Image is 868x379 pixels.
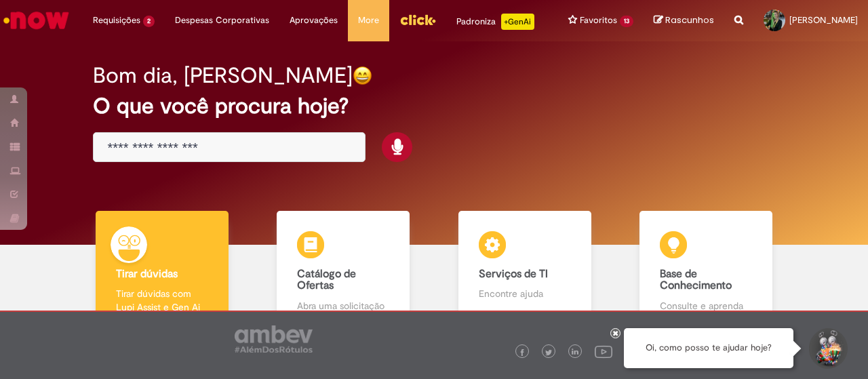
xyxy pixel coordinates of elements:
[620,16,633,27] span: 13
[93,94,774,118] h2: O que você procura hoje?
[353,66,372,85] img: happy-face.png
[175,14,269,27] span: Despesas Corporativas
[624,328,793,368] div: Oi, como posso te ajudar hoje?
[116,287,208,314] p: Tirar dúvidas com Lupi Assist e Gen Ai
[654,14,714,27] a: Rascunhos
[479,267,548,281] b: Serviços de TI
[297,267,356,293] b: Catálogo de Ofertas
[595,342,612,360] img: logo_footer_youtube.png
[235,325,313,353] img: logo_footer_ambev_rotulo_gray.png
[253,211,435,328] a: Catálogo de Ofertas Abra uma solicitação
[93,64,353,87] h2: Bom dia, [PERSON_NAME]
[434,211,616,328] a: Serviços de TI Encontre ajuda
[519,349,526,356] img: logo_footer_facebook.png
[297,299,389,313] p: Abra uma solicitação
[143,16,155,27] span: 2
[290,14,338,27] span: Aprovações
[93,14,140,27] span: Requisições
[399,9,436,30] img: click_logo_yellow_360x200.png
[807,328,848,369] button: Iniciar Conversa de Suporte
[660,267,732,293] b: Base de Conhecimento
[616,211,797,328] a: Base de Conhecimento Consulte e aprenda
[501,14,534,30] p: +GenAi
[665,14,714,26] span: Rascunhos
[580,14,617,27] span: Favoritos
[358,14,379,27] span: More
[479,287,571,300] p: Encontre ajuda
[660,299,752,313] p: Consulte e aprenda
[572,348,578,357] img: logo_footer_linkedin.png
[1,7,71,34] img: ServiceNow
[545,349,552,356] img: logo_footer_twitter.png
[71,211,253,328] a: Tirar dúvidas Tirar dúvidas com Lupi Assist e Gen Ai
[789,14,858,26] span: [PERSON_NAME]
[116,267,178,281] b: Tirar dúvidas
[456,14,534,30] div: Padroniza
